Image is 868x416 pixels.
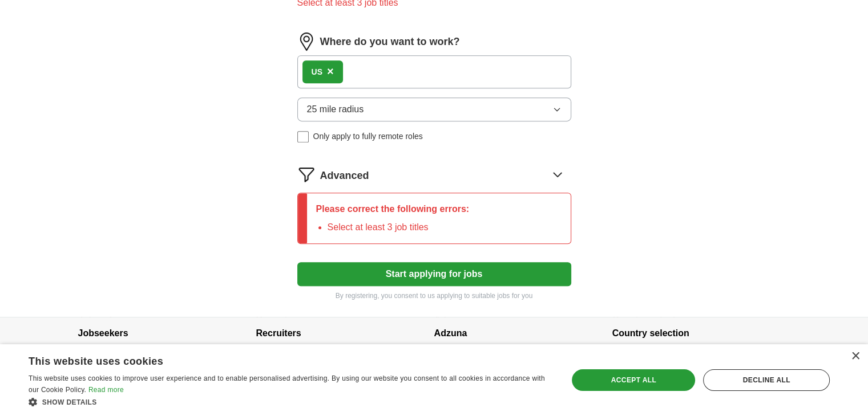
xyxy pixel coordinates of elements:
[297,131,309,142] input: Only apply to fully remote roles
[316,202,470,216] p: Please correct the following errors:
[297,32,316,51] img: location.png
[851,352,859,361] div: Close
[327,63,334,80] button: ×
[29,351,523,368] div: This website uses cookies
[307,103,364,116] span: 25 mile radius
[312,66,322,78] div: US
[42,398,97,406] span: Show details
[297,97,571,121] button: 25 mile radius
[29,396,552,407] div: Show details
[29,374,545,394] span: This website uses cookies to improve user experience and to enable personalised advertising. By u...
[297,262,571,286] button: Start applying for jobs
[88,386,124,394] a: Read more, opens a new window
[572,369,695,391] div: Accept all
[320,34,460,50] label: Where do you want to work?
[327,65,334,78] span: ×
[612,317,790,349] h4: Country selection
[313,130,423,142] span: Only apply to fully remote roles
[320,168,369,183] span: Advanced
[328,221,470,234] li: Select at least 3 job titles
[703,369,830,391] div: Decline all
[297,165,316,183] img: filter
[297,291,571,301] p: By registering, you consent to us applying to suitable jobs for you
